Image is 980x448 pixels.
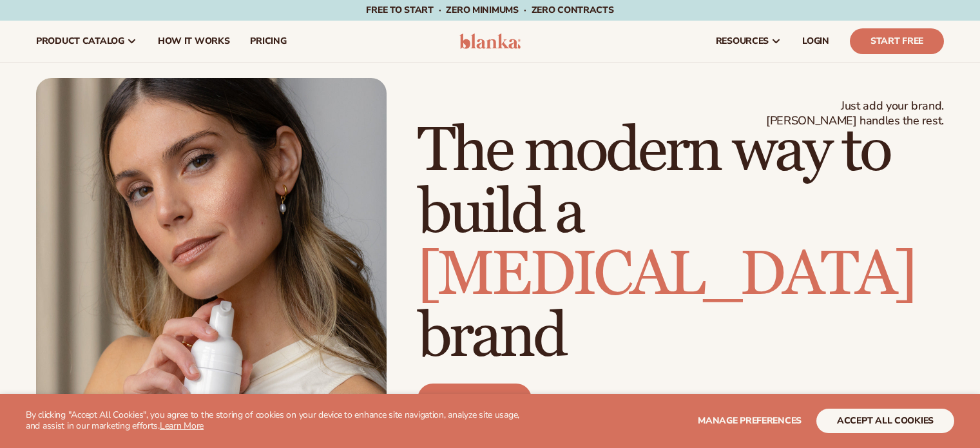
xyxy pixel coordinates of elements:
span: [MEDICAL_DATA] [418,237,914,313]
a: resources [706,21,792,62]
span: resources [716,36,769,46]
span: How It Works [158,36,230,46]
button: Manage preferences [698,409,802,433]
a: Start free [418,384,532,414]
a: product catalog [26,21,148,62]
span: Manage preferences [698,414,802,427]
img: logo [459,34,521,49]
span: Free to start · ZERO minimums · ZERO contracts [366,4,613,16]
a: LOGIN [792,21,840,62]
a: Learn More [160,420,204,432]
a: How It Works [148,21,240,62]
h1: The modern way to build a brand [418,121,944,368]
span: pricing [250,36,286,46]
span: Just add your brand. [PERSON_NAME] handles the rest. [766,99,944,129]
a: pricing [240,21,296,62]
span: LOGIN [802,36,829,46]
p: By clicking "Accept All Cookies", you agree to the storing of cookies on your device to enhance s... [26,410,534,432]
button: accept all cookies [816,409,954,433]
a: Start Free [850,28,944,54]
span: product catalog [36,36,124,46]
